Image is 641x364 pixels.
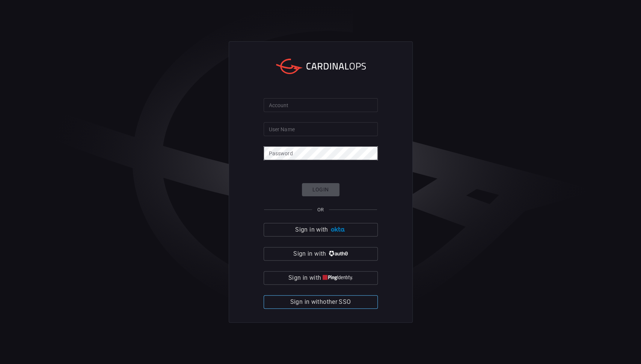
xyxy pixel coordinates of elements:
img: vP8Hhh4KuCH8AavWKdZY7RZgAAAAASUVORK5CYII= [328,251,348,256]
input: Type your account [264,98,378,112]
span: Sign in with [288,273,321,283]
span: Sign in with [295,224,328,235]
img: Ad5vKXme8s1CQAAAABJRU5ErkJggg== [330,227,346,232]
span: Sign in with other SSO [290,297,351,307]
input: Type your user name [264,122,378,136]
button: Sign in with [264,223,378,237]
button: Sign in with [264,247,378,261]
span: Sign in with [293,249,326,259]
span: OR [317,207,324,212]
button: Sign in with [264,271,378,285]
img: quu4iresuhQAAAABJRU5ErkJggg== [323,275,353,281]
button: Sign in withother SSO [264,295,378,309]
